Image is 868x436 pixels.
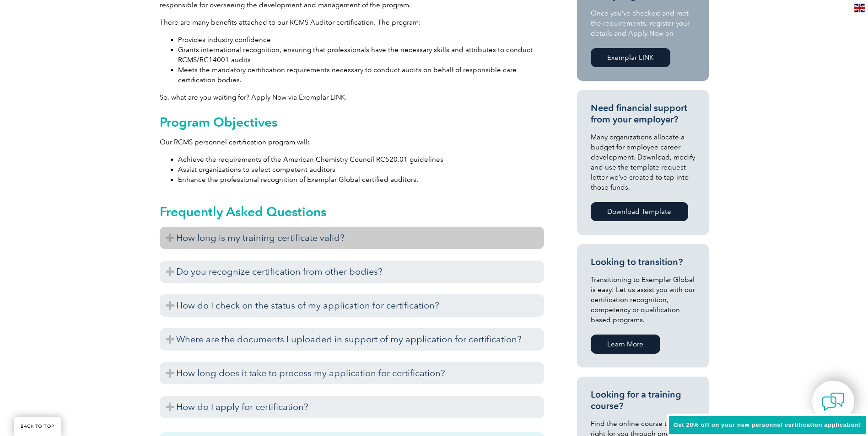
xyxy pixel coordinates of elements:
h3: How do I apply for certification? [160,396,544,418]
li: Enhance the professional recognition of Exemplar Global certified auditors. [178,175,544,185]
p: Many organizations allocate a budget for employee career development. Download, modify and use th... [591,132,695,192]
h3: Looking for a training course? [591,389,695,412]
h3: Do you recognize certification from other bodies? [160,261,544,283]
li: Assist organizations to select competent auditors [178,165,544,175]
a: Learn More [591,335,660,354]
p: Our RCMS personnel certification program will: [160,137,544,147]
h3: Need financial support from your employer? [591,102,695,125]
p: Once you’ve checked and met the requirements, register your details and Apply Now on [591,8,695,38]
span: Get 20% off on your new personnel certification application! [674,421,861,428]
h3: How do I check on the status of my application for certification? [160,294,544,317]
h2: Frequently Asked Questions [160,204,544,219]
p: So, what are you waiting for? Apply Now via Exemplar LINK. [160,92,544,102]
li: Meets the mandatory certification requirements necessary to conduct audits on behalf of responsib... [178,65,544,85]
h2: Program Objectives [160,115,544,129]
img: en [854,4,865,12]
h3: How long does it take to process my application for certification? [160,362,544,384]
h3: Where are the documents I uploaded in support of my application for certification? [160,328,544,351]
h3: Looking to transition? [591,256,695,268]
p: There are many benefits attached to our RCMS Auditor certification. The program: [160,17,544,27]
li: Achieve the requirements of the American Chemistry Council RC520.01 guidelines [178,154,544,165]
img: contact-chat.png [822,390,845,413]
a: Download Template [591,202,688,221]
a: Exemplar LINK [591,48,670,67]
p: Transitioning to Exemplar Global is easy! Let us assist you with our certification recognition, c... [591,275,695,325]
h3: How long is my training certificate valid? [160,227,544,249]
li: Provides industry confidence [178,35,544,45]
a: BACK TO TOP [14,417,61,436]
li: Grants international recognition, ensuring that professionals have the necessary skills and attri... [178,45,544,65]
